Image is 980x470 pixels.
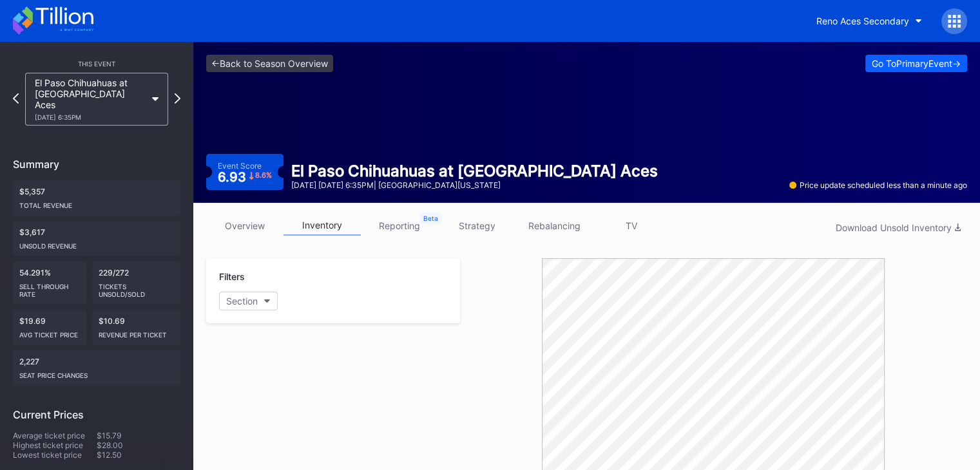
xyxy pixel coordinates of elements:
div: $5,357 [13,180,180,216]
div: This Event [13,60,180,68]
button: Section [219,292,278,310]
div: Sell Through Rate [19,277,81,298]
div: $3,617 [13,221,180,256]
button: Download Unsold Inventory [829,219,967,236]
div: seat price changes [19,366,174,379]
div: Tickets Unsold/Sold [99,277,175,298]
a: overview [206,216,283,236]
div: Price update scheduled less than a minute ago [789,180,967,190]
div: El Paso Chihuahuas at [GEOGRAPHIC_DATA] Aces [291,162,658,180]
div: Download Unsold Inventory [836,222,961,233]
div: 8.6 % [255,172,272,179]
a: strategy [438,216,515,236]
div: Event Score [218,161,262,171]
div: Reno Aces Secondary [816,15,909,26]
button: Go ToPrimaryEvent-> [865,55,967,72]
div: $12.50 [97,450,180,460]
div: 229/272 [92,261,181,305]
div: $15.79 [97,431,180,440]
div: 6.93 [218,171,272,183]
a: <-Back to Season Overview [206,55,333,72]
div: Total Revenue [19,196,174,209]
div: [DATE] 6:35PM [35,113,146,121]
div: Unsold Revenue [19,237,174,250]
div: 54.291% [13,261,87,305]
a: TV [593,216,670,236]
div: Current Prices [13,408,180,421]
div: Section [226,296,258,306]
div: Highest ticket price [13,440,97,450]
button: Reno Aces Secondary [807,9,932,33]
div: El Paso Chihuahuas at [GEOGRAPHIC_DATA] Aces [35,77,146,121]
div: $10.69 [92,310,181,345]
a: reporting [361,216,438,236]
div: Average ticket price [13,431,97,440]
div: Go To Primary Event -> [872,58,961,69]
div: [DATE] [DATE] 6:35PM | [GEOGRAPHIC_DATA][US_STATE] [291,180,658,190]
div: $28.00 [97,440,180,450]
div: Lowest ticket price [13,450,97,460]
div: 2,227 [13,350,180,386]
div: $19.69 [13,310,87,345]
div: Revenue per ticket [99,326,175,339]
a: rebalancing [515,216,593,236]
a: inventory [283,216,361,236]
div: Avg ticket price [19,326,81,339]
div: Summary [13,158,180,171]
div: Filters [219,271,447,282]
